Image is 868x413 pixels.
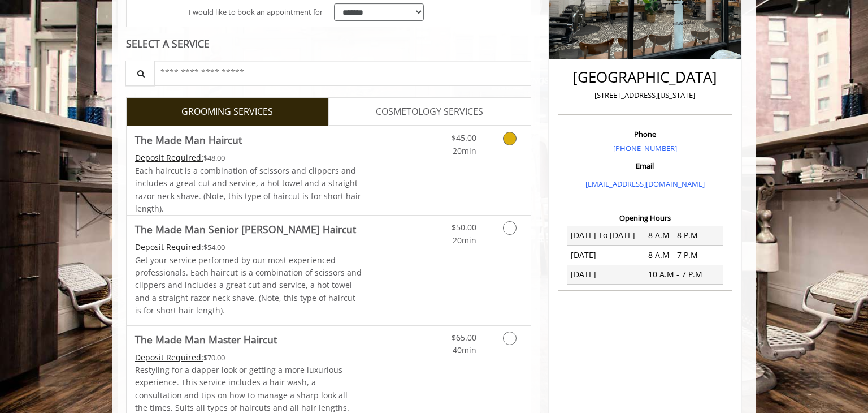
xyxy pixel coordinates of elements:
b: The Made Man Senior [PERSON_NAME] Haircut [135,221,356,237]
td: 10 A.M - 7 P.M [645,265,723,284]
td: 8 A.M - 8 P.M [645,226,723,245]
a: [PHONE_NUMBER] [613,143,677,153]
span: $45.00 [452,132,476,143]
span: This service needs some Advance to be paid before we block your appointment [135,352,203,363]
td: [DATE] To [DATE] [567,226,645,245]
h3: Opening Hours [558,214,732,222]
span: Each haircut is a combination of scissors and clippers and includes a great cut and service, a ho... [135,165,361,214]
div: $48.00 [135,152,362,164]
span: 40min [453,345,476,355]
span: This service needs some Advance to be paid before we block your appointment [135,242,203,252]
span: 20min [453,235,476,246]
td: [DATE] [567,265,645,284]
span: COSMETOLOGY SERVICES [376,105,483,119]
div: $70.00 [135,351,362,364]
h3: Email [561,162,729,170]
span: $50.00 [452,222,476,233]
h2: [GEOGRAPHIC_DATA] [561,69,729,85]
button: Service Search [125,61,155,86]
span: Restyling for a dapper look or getting a more luxurious experience. This service includes a hair ... [135,364,349,413]
span: $65.00 [452,332,476,343]
a: [EMAIL_ADDRESS][DOMAIN_NAME] [585,179,705,189]
div: $54.00 [135,241,362,253]
p: Get your service performed by our most experienced professionals. Each haircut is a combination o... [135,254,362,317]
span: 20min [453,145,476,156]
td: [DATE] [567,246,645,265]
td: 8 A.M - 7 P.M [645,246,723,265]
h3: Phone [561,130,729,138]
span: I would like to book an appointment for [189,6,323,18]
b: The Made Man Haircut [135,132,242,148]
span: GROOMING SERVICES [181,105,273,119]
span: This service needs some Advance to be paid before we block your appointment [135,152,203,163]
b: The Made Man Master Haircut [135,332,277,347]
div: SELECT A SERVICE [126,38,531,49]
p: [STREET_ADDRESS][US_STATE] [561,89,729,101]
